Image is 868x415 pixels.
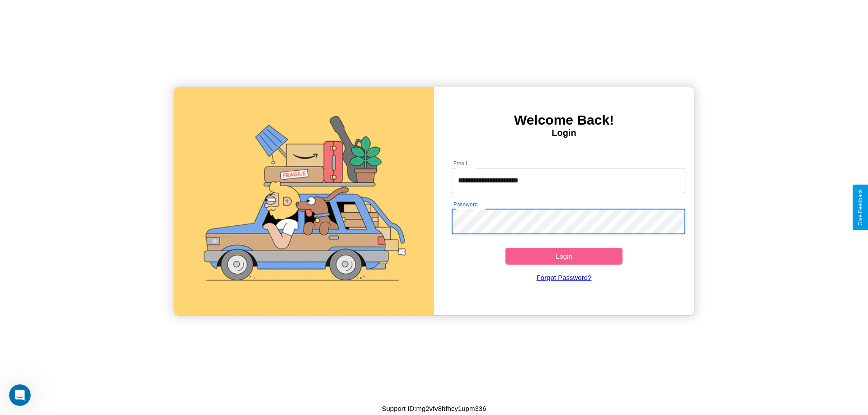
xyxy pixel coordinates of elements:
label: Password [453,201,477,208]
h3: Welcome Back! [434,112,694,128]
h4: Login [434,128,694,138]
iframe: Intercom live chat [9,384,31,406]
button: Login [505,248,623,265]
img: gif [174,87,434,315]
p: Support ID: mg2vfv8hfhcy1upm336 [382,402,486,415]
div: Give Feedback [857,189,863,226]
a: Forgot Password? [447,265,681,290]
label: Email [453,159,467,167]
